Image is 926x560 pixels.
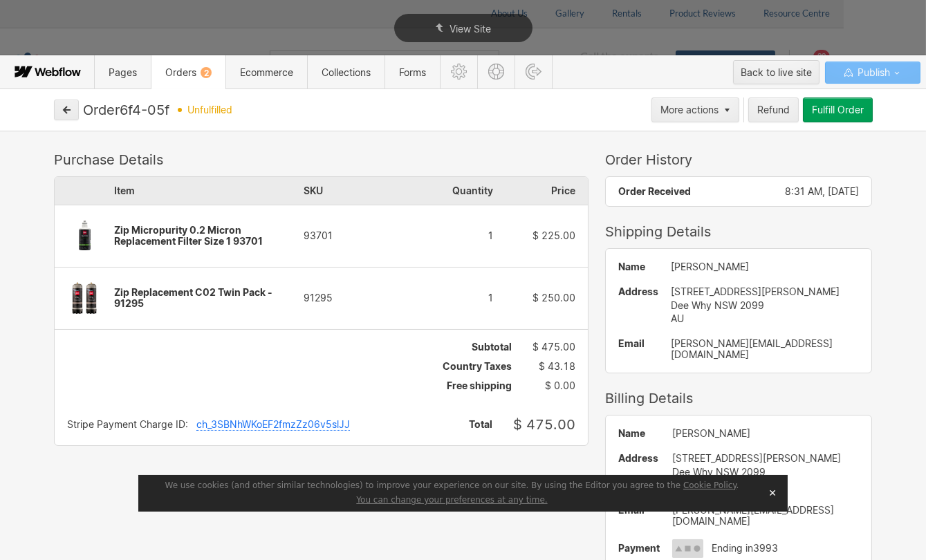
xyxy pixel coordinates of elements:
[304,292,398,304] div: 91295
[304,230,398,241] div: 93701
[741,62,812,83] div: Back to live site
[165,66,212,78] span: Orders
[672,451,860,465] div: [STREET_ADDRESS][PERSON_NAME]
[304,177,398,205] div: SKU
[683,480,737,490] a: Cookie Policy
[825,62,920,84] button: Publish
[618,543,660,554] span: Payment
[605,151,873,168] div: Order History
[196,419,350,431] div: ch_3SBNhWKoEF2fmzZz06v5slJJ
[763,483,782,503] button: Close
[605,390,873,407] div: Billing Details
[671,285,860,299] div: [STREET_ADDRESS][PERSON_NAME]
[748,97,799,122] button: Refund
[533,292,575,304] span: $ 250.00
[812,104,864,115] div: Fulfill Order
[539,361,575,372] span: $ 43.18
[447,380,512,391] span: Free shipping
[757,104,790,115] div: Refund
[114,224,263,247] span: Zip Micropurity 0.2 Micron Replacement Filter Size 1 93701
[533,230,575,241] span: $ 225.00
[322,66,371,78] span: Collections
[472,342,512,353] span: Subtotal
[55,268,114,328] img: Zip Replacement C02 Twin Pack - 91295
[398,230,493,241] div: 1
[83,102,169,118] div: Order 6f4-05f
[187,104,232,115] span: unfulfilled
[114,177,304,205] div: Item
[618,261,658,272] span: Name
[618,285,658,299] span: Address
[545,380,575,391] span: $ 0.00
[671,338,860,360] div: [PERSON_NAME][EMAIL_ADDRESS][DOMAIN_NAME]
[651,97,739,122] button: More actions
[398,292,493,304] div: 1
[240,66,293,78] span: Ecommerce
[672,428,860,439] div: [PERSON_NAME]
[443,361,512,372] span: Country Taxes
[618,451,660,465] span: Address
[618,428,660,439] span: Name
[803,97,873,122] button: Fulfill Order
[54,151,589,168] div: Purchase Details
[671,312,860,326] div: AU
[469,419,492,430] span: Total
[55,206,114,265] img: Zip Micropurity 0.2 Micron Replacement Filter Size 1 93701
[6,33,43,46] span: Text us
[671,261,860,272] div: [PERSON_NAME]
[605,223,873,240] div: Shipping Details
[450,23,491,35] span: View Site
[712,543,778,554] span: Ending in 3993
[855,62,890,83] span: Publish
[672,465,860,479] div: Dee Why NSW 2099
[618,185,691,197] span: Order Received
[733,60,819,84] button: Back to live site
[398,177,493,205] div: Quantity
[67,419,188,431] div: Stripe Payment Charge ID:
[109,66,137,78] span: Pages
[672,505,860,527] div: [PERSON_NAME][EMAIL_ADDRESS][DOMAIN_NAME]
[785,185,859,197] span: 8:31 AM, [DATE]
[671,299,860,312] div: Dee Why NSW 2099
[165,480,739,490] span: We use cookies (and other similar technologies) to improve your experience on our site. By using ...
[618,338,658,349] span: Email
[114,286,272,309] span: Zip Replacement C02 Twin Pack - 91295
[399,66,426,78] span: Forms
[201,67,212,78] div: 2
[493,177,588,205] div: Price
[513,416,575,433] span: $ 475.00
[533,341,575,353] span: $ 475.00
[356,495,547,506] button: You can change your preferences at any time.
[660,104,719,115] div: More actions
